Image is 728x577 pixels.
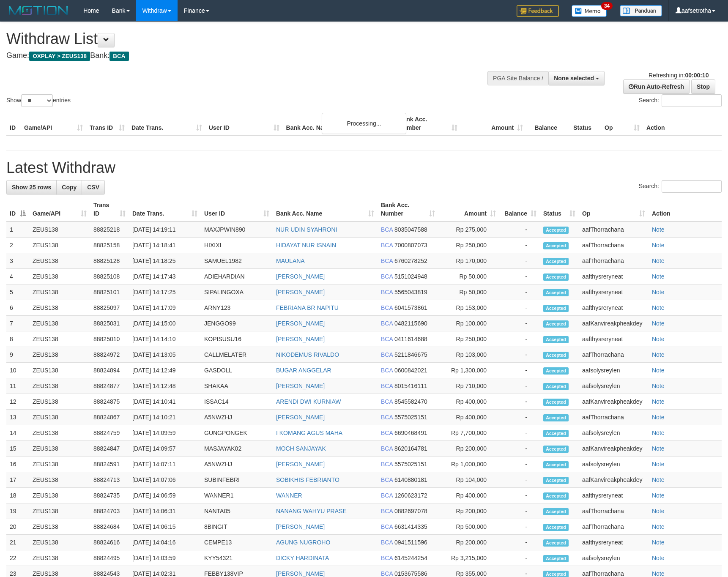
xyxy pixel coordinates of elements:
td: 15 [6,441,29,457]
td: JENGGO99 [201,316,273,331]
th: Balance: activate to sort column ascending [499,197,540,222]
span: Copy 8620164781 to clipboard [394,445,427,452]
span: BCA [381,492,393,499]
h1: Withdraw List [6,30,477,47]
strong: 00:00:10 [685,72,709,79]
span: Accepted [543,227,569,234]
span: Copy 1260623172 to clipboard [394,492,427,499]
td: Rp 100,000 [438,316,499,331]
td: aafThorrachana [579,222,649,238]
a: Note [652,226,665,233]
td: A5NWZHJ [201,457,273,472]
td: 88824713 [90,472,129,488]
span: Accepted [543,367,569,375]
a: [PERSON_NAME] [276,414,325,421]
th: User ID [205,112,283,136]
td: aafsolysreylen [579,363,649,378]
td: [DATE] 14:18:41 [129,238,201,253]
td: Rp 400,000 [438,410,499,425]
td: - [499,410,540,425]
td: 16 [6,457,29,472]
th: Op: activate to sort column ascending [579,197,649,222]
td: - [499,269,540,284]
td: 13 [6,410,29,425]
span: BCA [381,320,393,327]
td: Rp 153,000 [438,300,499,316]
span: Copy 0482115690 to clipboard [394,320,427,327]
td: MAXJPWIN890 [201,222,273,238]
span: Accepted [543,305,569,312]
td: aafThorrachana [579,347,649,363]
a: NANANG WAHYU PRASE [276,508,347,514]
span: Accepted [543,461,569,468]
td: aafKanvireakpheakdey [579,316,649,331]
td: [DATE] 14:10:21 [129,410,201,425]
td: aafthysreryneat [579,269,649,284]
td: ZEUS138 [29,457,90,472]
td: 88824875 [90,394,129,410]
a: SOBIKHIS FEBRIANTO [276,476,339,483]
td: Rp 50,000 [438,284,499,300]
td: Rp 50,000 [438,269,499,284]
a: DICKY HARDINATA [276,555,329,561]
td: aafthysreryneat [579,331,649,347]
td: [DATE] 14:12:48 [129,378,201,394]
td: SUBINFEBRI [201,472,273,488]
td: - [499,378,540,394]
a: Note [652,414,665,421]
td: 18 [6,488,29,503]
td: - [499,331,540,347]
td: aafthysreryneat [579,488,649,503]
td: [DATE] 14:19:11 [129,222,201,238]
td: 1 [6,222,29,238]
div: PGA Site Balance / [487,71,548,85]
td: ADIEHARDIAN [201,269,273,284]
td: 88824591 [90,457,129,472]
td: [DATE] 14:17:25 [129,284,201,300]
td: ZEUS138 [29,331,90,347]
td: Rp 200,000 [438,441,499,457]
td: ZEUS138 [29,347,90,363]
td: - [499,284,540,300]
td: Rp 103,000 [438,347,499,363]
div: Processing... [322,113,406,134]
td: ZEUS138 [29,441,90,457]
td: 19 [6,503,29,519]
span: Accepted [543,399,569,406]
td: - [499,363,540,378]
td: ZEUS138 [29,410,90,425]
td: ZEUS138 [29,488,90,503]
td: [DATE] 14:17:09 [129,300,201,316]
a: BUGAR ANGGELAR [276,367,331,374]
a: Stop [691,79,715,94]
span: BCA [381,226,393,233]
span: BCA [381,414,393,421]
th: Bank Acc. Name: activate to sort column ascending [273,197,378,222]
a: MAULANA [276,257,305,264]
td: - [499,425,540,441]
td: aafsolysreylen [579,425,649,441]
th: Trans ID [86,112,128,136]
span: Accepted [543,258,569,265]
td: HIXIXI [201,238,273,253]
a: Note [652,523,665,530]
span: Copy 5575025151 to clipboard [394,414,427,421]
a: Note [652,320,665,327]
th: Balance [526,112,570,136]
a: NIKODEMUS RIVALDO [276,351,339,358]
span: Copy 6140880181 to clipboard [394,476,427,483]
span: Accepted [543,289,569,296]
th: Game/API: activate to sort column ascending [29,197,90,222]
td: 88825031 [90,316,129,331]
a: Note [652,289,665,295]
span: Copy 6760278252 to clipboard [394,257,427,264]
td: KOPISUSU16 [201,331,273,347]
a: [PERSON_NAME] [276,461,325,468]
a: Note [652,273,665,280]
th: Action [649,197,722,222]
td: SIPALINGOXA [201,284,273,300]
td: WANNER1 [201,488,273,503]
td: aafKanvireakpheakdey [579,472,649,488]
td: 6 [6,300,29,316]
td: - [499,347,540,363]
